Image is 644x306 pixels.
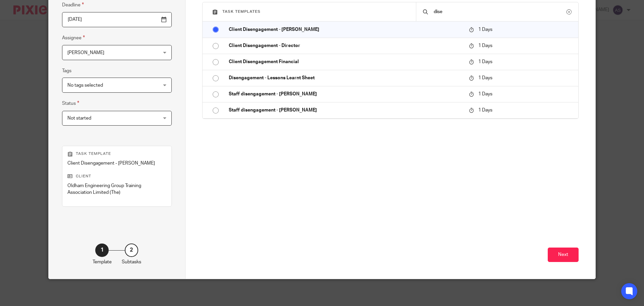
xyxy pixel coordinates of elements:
[67,116,91,121] span: Not started
[67,160,166,167] p: Client Disengagement - [PERSON_NAME]
[478,59,492,64] span: 1 Days
[62,68,71,74] label: Tags
[62,99,79,107] label: Status
[478,76,492,80] span: 1 Days
[548,248,579,262] button: Next
[478,43,492,48] span: 1 Days
[67,50,104,55] span: [PERSON_NAME]
[433,8,567,15] input: Search...
[62,1,84,9] label: Deadline
[67,182,166,196] p: Oldham Engineering Group Training Association Limited (The)
[478,27,492,32] span: 1 Days
[222,10,261,13] span: Task templates
[125,244,138,257] div: 2
[229,91,462,97] p: Staff disengagement - [PERSON_NAME]
[229,75,462,81] p: Disengagement - Lessons Learnt Sheet
[95,244,109,257] div: 1
[67,174,166,179] p: Client
[67,83,103,88] span: No tags selected
[122,259,141,265] p: Subtasks
[67,151,166,157] p: Task template
[229,58,462,65] p: Client Disengagement Financial
[229,26,462,33] p: Client Disengagement - [PERSON_NAME]
[478,108,492,113] span: 1 Days
[62,12,172,27] input: Use the arrow keys to pick a date
[229,107,462,114] p: Staff disengagement - [PERSON_NAME]
[478,92,492,96] span: 1 Days
[229,42,462,49] p: Client Disengagement - Director
[62,34,85,42] label: Assignee
[93,259,112,265] p: Template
